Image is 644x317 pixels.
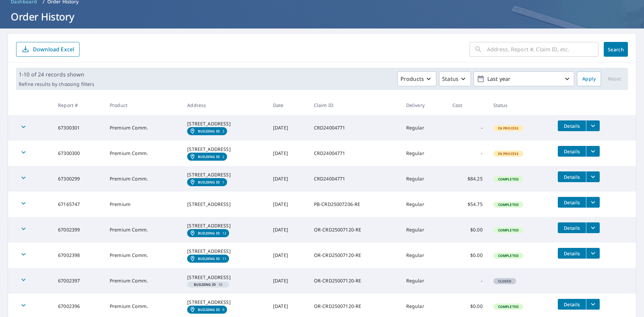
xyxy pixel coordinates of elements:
[190,283,226,286] span: 10
[187,127,227,135] a: Building ID3
[198,180,220,184] em: Building ID
[53,268,104,294] td: 67002397
[104,115,182,141] td: Premium Comm.
[53,217,104,243] td: 67002399
[194,283,216,286] em: Building ID
[401,95,447,115] th: Delivery
[447,217,488,243] td: $0.00
[401,166,447,192] td: Regular
[198,308,220,312] em: Building ID
[558,197,586,208] button: detailsBtn-67165747
[494,202,523,207] span: Completed
[104,192,182,217] td: Premium
[104,243,182,268] td: Premium Comm.
[400,75,424,83] p: Products
[104,166,182,192] td: Premium Comm.
[586,197,600,208] button: filesDropdownBtn-67165747
[104,268,182,294] td: Premium Comm.
[187,274,262,281] div: [STREET_ADDRESS]
[309,166,401,192] td: CRD24004771
[53,192,104,217] td: 67165747
[309,243,401,268] td: OR-CRD25007120-RE
[586,171,600,182] button: filesDropdownBtn-67300299
[487,40,598,59] input: Address, Report #, Claim ID, etc.
[187,178,227,186] a: Building ID1
[586,146,600,157] button: filesDropdownBtn-67300300
[53,141,104,166] td: 67300300
[187,171,262,178] div: [STREET_ADDRESS]
[494,304,523,309] span: Completed
[187,255,229,263] a: Building ID11
[19,81,94,87] p: Refine results by choosing filters
[53,115,104,141] td: 67300301
[268,141,309,166] td: [DATE]
[494,126,523,130] span: In Process
[586,248,600,259] button: filesDropdownBtn-67002398
[447,115,488,141] td: -
[586,222,600,233] button: filesDropdownBtn-67002399
[582,75,596,83] span: Apply
[558,146,586,157] button: detailsBtn-67300300
[198,155,220,159] em: Building ID
[447,141,488,166] td: -
[577,71,601,86] button: Apply
[19,70,94,78] p: 1-10 of 24 records shown
[8,10,636,23] h1: Order History
[586,120,600,131] button: filesDropdownBtn-67300301
[562,250,582,257] span: Details
[494,177,523,181] span: Completed
[309,95,401,115] th: Claim ID
[562,174,582,180] span: Details
[586,299,600,310] button: filesDropdownBtn-67002396
[187,229,229,237] a: Building ID12
[401,243,447,268] td: Regular
[558,222,586,233] button: detailsBtn-67002399
[187,153,227,161] a: Building ID2
[187,306,227,314] a: Building ID9
[447,166,488,192] td: $84.25
[268,243,309,268] td: [DATE]
[558,120,586,131] button: detailsBtn-67300301
[53,166,104,192] td: 67300299
[401,192,447,217] td: Regular
[53,95,104,115] th: Report #
[604,42,628,57] button: Search
[401,217,447,243] td: Regular
[494,279,516,283] span: Closed
[187,201,262,208] div: [STREET_ADDRESS]
[562,225,582,231] span: Details
[397,71,436,86] button: Products
[268,268,309,294] td: [DATE]
[401,268,447,294] td: Regular
[187,222,262,229] div: [STREET_ADDRESS]
[558,171,586,182] button: detailsBtn-67300299
[447,268,488,294] td: -
[187,299,262,306] div: [STREET_ADDRESS]
[198,231,220,235] em: Building ID
[268,95,309,115] th: Date
[494,151,523,156] span: In Process
[562,123,582,129] span: Details
[309,115,401,141] td: CRD24004771
[187,120,262,127] div: [STREET_ADDRESS]
[268,166,309,192] td: [DATE]
[494,253,523,258] span: Completed
[182,95,268,115] th: Address
[187,248,262,255] div: [STREET_ADDRESS]
[104,141,182,166] td: Premium Comm.
[268,115,309,141] td: [DATE]
[104,95,182,115] th: Product
[187,146,262,153] div: [STREET_ADDRESS]
[439,71,471,86] button: Status
[442,75,459,83] p: Status
[447,192,488,217] td: $54.75
[401,115,447,141] td: Regular
[562,199,582,206] span: Details
[488,95,552,115] th: Status
[33,46,74,53] p: Download Excel
[104,217,182,243] td: Premium Comm.
[309,217,401,243] td: OR-CRD25007120-RE
[562,148,582,155] span: Details
[485,73,563,85] p: Last year
[494,228,523,232] span: Completed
